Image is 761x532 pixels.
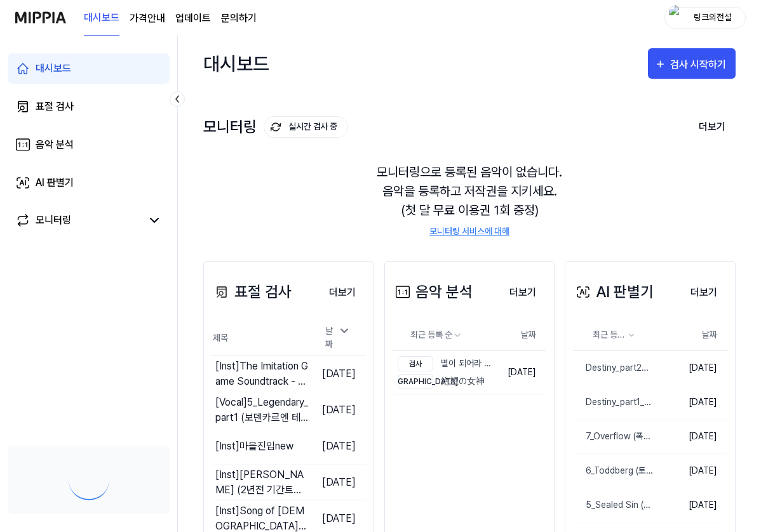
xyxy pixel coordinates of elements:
[398,374,433,389] div: [DEMOGRAPHIC_DATA]
[215,359,310,389] div: [Inst] The Imitation Game Soundtrack - Crosswords
[310,429,366,465] td: [DATE]
[393,281,473,303] div: 음악 분석
[175,11,211,26] a: 업데이트
[264,116,348,138] button: 실시간 검사 중
[573,498,654,512] div: 5_Sealed Sin (봉인감옥 테마)_230907
[499,280,546,305] button: 더보기
[319,280,366,305] button: 더보기
[573,351,654,385] a: Destiny_part2 (운명의 테마, 불칸크라운,[PERSON_NAME])_240130_Final
[215,395,310,425] div: [Vocal] 5_Legendary_part1 (보덴카르엔 테마)_230907
[310,392,366,429] td: [DATE]
[654,419,727,453] td: [DATE]
[573,488,654,522] a: 5_Sealed Sin (봉인감옥 테마)_230907
[398,374,495,389] div: 絶望の女神
[689,114,736,140] button: 더보기
[573,454,654,488] a: 6_Toddberg (토드버그 테마)_240205
[573,385,654,419] a: Destiny_part1_Remaster_(운명의 테마, 불칸크라운,[PERSON_NAME])_230926
[664,7,746,29] button: profile링크의전설
[654,320,727,350] th: 날짜
[221,11,257,26] a: 문의하기
[203,147,736,253] div: 모니터링으로 등록된 음악이 없습니다. 음악을 등록하고 저작권을 지키세요. (첫 달 무료 이용권 1회 증정)
[398,356,495,371] div: 별이 되어라 2 OST - Goddess of Despair (4416 [MEDICAL_DATA])
[398,356,433,371] div: 검사
[215,439,293,454] div: [Inst] 마을진입new
[8,168,170,198] a: AI 판별기
[573,430,654,443] div: 7_Overflow (폭주하는 별의 힘)_230907
[310,465,366,501] td: [DATE]
[393,351,498,394] a: 검사별이 되어라 2 OST - Goddess of Despair (4416 [MEDICAL_DATA])[DEMOGRAPHIC_DATA]絶望の女神
[36,137,74,152] div: 음악 분석
[36,61,71,76] div: 대시보드
[15,213,142,228] a: 모니터링
[203,116,348,138] div: 모니터링
[310,356,366,392] td: [DATE]
[670,57,729,73] div: 검사 시작하기
[688,10,737,24] div: 링크의전설
[497,320,546,350] th: 날짜
[212,320,310,356] th: 제목
[8,91,170,122] a: 표절 검사
[573,281,654,303] div: AI 판별기
[8,130,170,160] a: 음악 분석
[669,5,684,30] img: profile
[319,279,366,305] a: 더보기
[573,361,654,375] div: Destiny_part2 (운명의 테마, 불칸크라운,[PERSON_NAME])_240130_Final
[648,48,736,79] button: 검사 시작하기
[654,385,727,419] td: [DATE]
[271,122,281,132] img: monitoring Icon
[680,279,727,305] a: 더보기
[203,48,269,79] div: 대시보드
[680,280,727,305] button: 더보기
[573,464,654,477] div: 6_Toddberg (토드버그 테마)_240205
[8,53,170,84] a: 대시보드
[130,11,165,26] a: 가격안내
[320,321,356,355] div: 날짜
[497,350,546,394] td: [DATE]
[654,350,727,385] td: [DATE]
[654,488,727,522] td: [DATE]
[573,420,654,453] a: 7_Overflow (폭주하는 별의 힘)_230907
[212,281,292,303] div: 표절 검사
[573,396,654,409] div: Destiny_part1_Remaster_(운명의 테마, 불칸크라운,[PERSON_NAME])_230926
[84,1,119,36] a: 대시보드
[654,453,727,488] td: [DATE]
[499,279,546,305] a: 더보기
[36,99,74,114] div: 표절 검사
[36,175,74,190] div: AI 판별기
[36,213,71,228] div: 모니터링
[429,225,509,238] a: 모니터링 서비스에 대해
[215,467,310,498] div: [Inst] [PERSON_NAME] (2년전 기간트폴 테마 part2)_230907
